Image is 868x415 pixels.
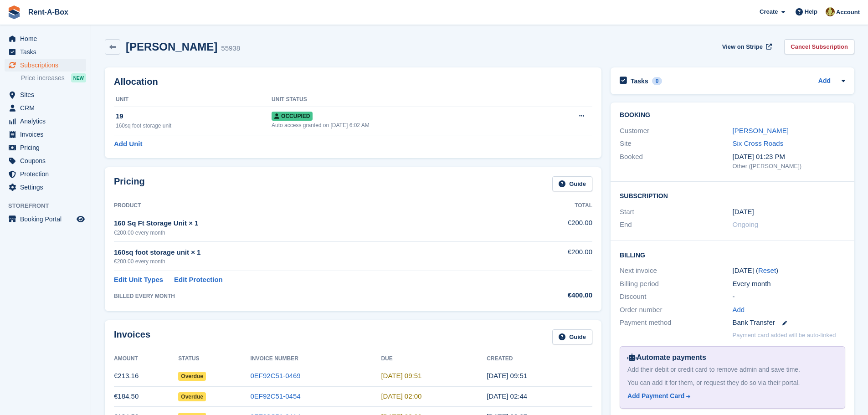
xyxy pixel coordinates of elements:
span: Coupons [20,154,75,167]
a: Add Payment Card [627,391,834,401]
div: - [733,292,845,302]
span: Pricing [20,141,75,154]
span: Ongoing [733,220,759,228]
a: 0EF92C51-0454 [251,392,301,400]
time: 2025-09-02 08:51:57 UTC [381,372,421,379]
a: menu [5,181,86,194]
td: €184.50 [114,386,178,407]
span: Sites [20,88,75,101]
span: Booking Portal [20,213,75,225]
span: Price increases [21,74,65,82]
td: €200.00 [504,213,592,241]
h2: Tasks [631,77,648,85]
time: 2025-09-01 01:44:23 UTC [487,392,527,400]
div: 19 [116,111,272,122]
div: Order number [620,305,732,315]
a: 0EF92C51-0469 [251,372,301,379]
h2: Allocation [114,77,592,87]
time: 2024-11-01 01:00:00 UTC [733,207,754,217]
a: Guide [552,329,592,344]
a: Price increases NEW [21,73,86,83]
div: 160sq foot storage unit [116,122,272,130]
div: €200.00 every month [114,257,504,266]
div: Other ([PERSON_NAME]) [733,162,845,171]
div: End [620,220,732,230]
span: Occupied [272,112,313,121]
td: €200.00 [504,242,592,271]
h2: Invoices [114,329,150,344]
div: [DATE] ( ) [733,266,845,276]
a: Six Cross Roads [733,139,784,147]
a: View on Stripe [719,39,774,54]
div: 0 [652,77,663,85]
a: menu [5,128,86,141]
h2: Billing [620,250,845,259]
th: Amount [114,352,178,366]
th: Created [487,352,592,366]
span: Protection [20,168,75,180]
div: You can add it for them, or request they do so via their portal. [627,378,837,388]
th: Status [178,352,250,366]
a: Preview store [75,214,86,225]
a: menu [5,88,86,101]
span: Help [805,7,817,16]
div: NEW [71,73,86,82]
div: Automate payments [627,352,837,363]
th: Due [381,352,487,366]
div: Next invoice [620,266,732,276]
h2: Booking [620,112,845,119]
div: €200.00 every month [114,229,504,237]
a: Reset [758,266,776,274]
p: Payment card added will be auto-linked [733,331,836,340]
a: Add Unit [114,139,142,149]
time: 2025-09-01 08:51:58 UTC [487,372,527,379]
a: menu [5,46,86,58]
span: Subscriptions [20,59,75,72]
div: BILLED EVERY MONTH [114,292,504,300]
span: Invoices [20,128,75,141]
span: CRM [20,102,75,114]
div: 160sq foot storage unit × 1 [114,247,504,258]
div: Customer [620,126,732,136]
div: Add their debit or credit card to remove admin and save time. [627,365,837,374]
th: Total [504,199,592,213]
th: Unit [114,92,272,107]
h2: [PERSON_NAME] [126,41,217,53]
a: menu [5,32,86,45]
span: Account [836,8,860,17]
img: Mairead Collins [826,7,835,16]
a: menu [5,115,86,128]
img: stora-icon-8386f47178a22dfd0bd8f6a31ec36ba5ce8667c1dd55bd0f319d3a0aa187defe.svg [7,5,21,19]
div: Every month [733,279,845,289]
a: Add [818,76,831,87]
a: Rent-A-Box [25,5,72,20]
th: Unit Status [272,92,540,107]
span: Overdue [178,372,206,381]
a: Guide [552,176,592,191]
div: 55938 [221,43,240,54]
div: 160 Sq Ft Storage Unit × 1 [114,218,504,229]
div: Start [620,207,732,217]
div: Site [620,138,732,149]
span: Home [20,32,75,45]
div: [DATE] 01:23 PM [733,152,845,162]
a: menu [5,154,86,167]
a: menu [5,102,86,114]
div: Booked [620,152,732,171]
time: 2025-09-02 01:00:00 UTC [381,392,421,400]
a: Add [733,305,745,315]
span: Storefront [8,201,91,210]
span: Settings [20,181,75,194]
div: Bank Transfer [733,318,845,328]
a: [PERSON_NAME] [733,127,789,134]
a: Cancel Subscription [784,39,854,54]
span: Overdue [178,392,206,401]
th: Product [114,199,504,213]
span: View on Stripe [722,42,763,51]
h2: Subscription [620,191,845,200]
span: Tasks [20,46,75,58]
a: menu [5,141,86,154]
a: menu [5,59,86,72]
div: Auto access granted on [DATE] 6:02 AM [272,121,540,129]
a: menu [5,213,86,225]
